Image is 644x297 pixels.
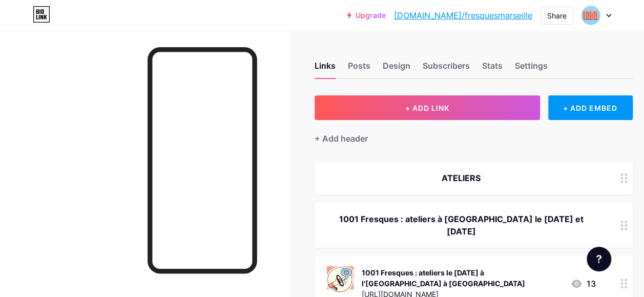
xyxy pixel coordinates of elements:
[547,10,567,21] div: Share
[327,172,596,184] div: ATELIERS
[315,132,368,145] div: + Add header
[581,6,600,25] img: fresquesmarseille
[423,60,470,78] div: Subscribers
[347,11,386,19] a: Upgrade
[482,60,503,78] div: Stats
[348,60,370,78] div: Posts
[327,213,596,237] div: 1001 Fresques : ateliers à [GEOGRAPHIC_DATA] le [DATE] et [DATE]
[327,266,354,293] img: 1001 Fresques : ateliers le samedi 4 octobre à l'Espace Bargemon à Marseille
[548,95,633,120] div: + ADD EMBED
[315,95,540,120] button: + ADD LINK
[315,60,336,78] div: Links
[383,60,410,78] div: Design
[570,278,596,290] div: 13
[515,60,548,78] div: Settings
[405,104,449,112] span: + ADD LINK
[394,9,532,22] a: [DOMAIN_NAME]/fresquesmarseille
[362,267,562,289] div: 1001 Fresques : ateliers le [DATE] à l'[GEOGRAPHIC_DATA] à [GEOGRAPHIC_DATA]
